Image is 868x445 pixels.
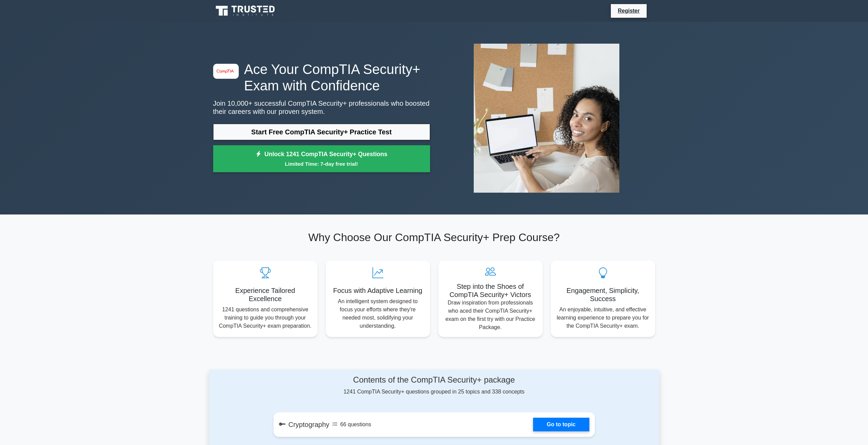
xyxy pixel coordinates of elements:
[213,145,430,173] a: Unlock 1241 CompTIA Security+ QuestionsLimited Time: 7-day free trial!
[444,299,537,331] p: Draw inspiration from professionals who aced their CompTIA Security+ exam on the first try with o...
[213,99,430,116] p: Join 10,000+ successful CompTIA Security+ professionals who boosted their careers with our proven...
[213,231,655,244] h2: Why Choose Our CompTIA Security+ Prep Course?
[213,61,430,94] h1: Ace Your CompTIA Security+ Exam with Confidence
[219,286,312,303] h5: Experience Tailored Excellence
[614,6,644,15] a: Register
[556,306,650,330] p: An enjoyable, intuitive, and effective learning experience to prepare you for the CompTIA Securit...
[219,306,312,330] p: 1241 questions and comprehensive training to guide you through your CompTIA Security+ exam prepar...
[274,375,595,385] h4: Contents of the CompTIA Security+ package
[331,286,425,295] h5: Focus with Adaptive Learning
[444,282,537,299] h5: Step into the Shoes of CompTIA Security+ Victors
[331,297,425,330] p: An intelligent system designed to focus your efforts where they're needed most, solidifying your ...
[556,286,650,303] h5: Engagement, Simplicity, Success
[213,124,430,140] a: Start Free CompTIA Security+ Practice Test
[533,418,589,431] a: Go to topic
[222,160,422,168] small: Limited Time: 7-day free trial!
[274,375,595,396] div: 1241 CompTIA Security+ questions grouped in 25 topics and 338 concepts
